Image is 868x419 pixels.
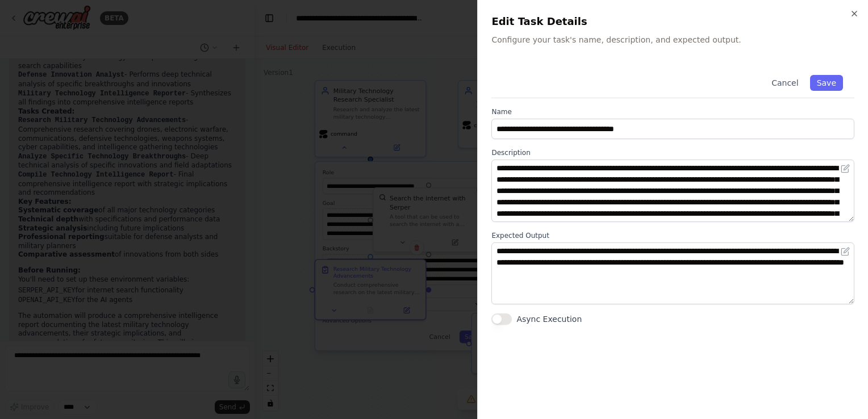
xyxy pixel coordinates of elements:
[491,148,854,157] label: Description
[491,34,854,45] p: Configure your task's name, description, and expected output.
[491,231,854,240] label: Expected Output
[838,245,852,258] button: Open in editor
[491,14,854,30] h2: Edit Task Details
[838,162,852,175] button: Open in editor
[516,313,582,325] label: Async Execution
[810,75,843,91] button: Save
[765,75,805,91] button: Cancel
[491,107,854,116] label: Name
